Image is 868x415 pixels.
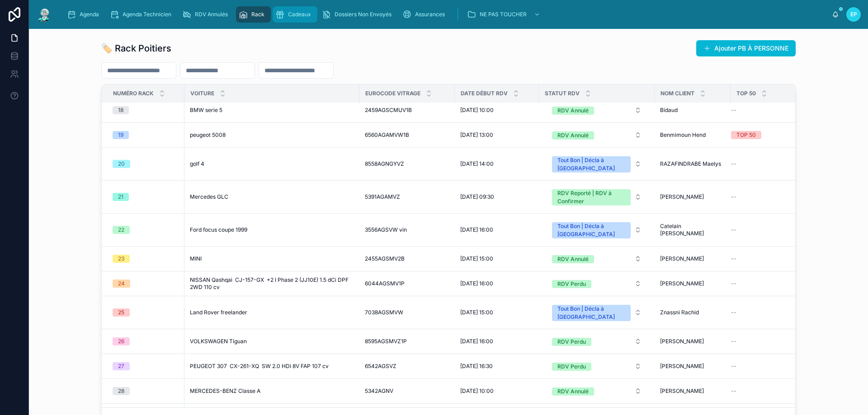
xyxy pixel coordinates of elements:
[190,309,354,316] a: Land Rover freelander
[544,217,649,242] a: Select Button
[557,338,586,346] div: RDV Perdu
[113,193,179,201] a: 21
[273,6,317,23] a: Cadeaux
[118,160,125,168] div: 20
[190,90,214,97] span: Voiture
[460,193,533,201] a: [DATE] 09:30
[64,6,105,23] a: Agenda
[365,387,449,395] a: 5342AGNV
[736,90,756,97] span: TOP 50
[660,387,704,395] span: [PERSON_NAME]
[365,131,449,139] a: 6560AGAMVW1B
[557,222,625,238] div: Tout Bon | Décla à [GEOGRAPHIC_DATA]
[365,226,449,233] a: 3556AGSVW vin
[545,333,649,350] button: Select Button
[545,185,649,209] button: Select Button
[365,309,449,316] a: 7038AGSMVW
[545,300,649,325] button: Select Button
[545,218,649,242] button: Select Button
[460,363,533,370] a: [DATE] 16:30
[365,193,400,201] span: 5391AGAMVZ
[365,363,449,370] a: 6542AGSVZ
[118,387,124,395] div: 28
[464,6,545,23] a: NE PAS TOUCHER
[544,358,649,375] a: Select Button
[365,280,405,287] span: 6044AGSMV1P
[731,160,736,168] span: --
[660,193,704,201] span: [PERSON_NAME]
[731,363,736,370] span: --
[190,193,228,201] span: Mercedes GLC
[660,363,725,370] a: [PERSON_NAME]
[460,255,493,262] span: [DATE] 15:00
[415,11,445,18] span: Assurances
[113,255,179,263] a: 23
[113,131,179,139] a: 19
[460,107,533,114] a: [DATE] 10:00
[460,226,493,233] span: [DATE] 16:00
[731,387,736,395] span: --
[460,160,494,168] span: [DATE] 14:00
[190,226,354,233] a: Ford focus coupe 1999
[190,276,354,291] a: NISSAN Qashqai CJ-157-GX +2 I Phase 2 (JJ10E) 1.5 dCi DPF 2WD 110 cv
[545,358,649,374] button: Select Button
[660,107,678,114] span: Bidaud
[460,160,533,168] a: [DATE] 14:00
[544,382,649,400] a: Select Button
[118,255,124,263] div: 23
[118,362,124,370] div: 27
[365,160,404,168] span: 8558AGNGYVZ
[660,131,706,139] span: Benmimoun Hend
[544,275,649,292] a: Select Button
[365,363,396,370] span: 6542AGSVZ
[731,338,797,345] a: --
[557,305,625,321] div: Tout Bon | Décla à [GEOGRAPHIC_DATA]
[460,131,493,139] span: [DATE] 13:00
[190,338,354,345] a: VOLKSWAGEN Tiguan
[190,255,354,262] a: MINI
[113,308,179,317] a: 25
[660,309,699,316] span: Znassni Rachid
[460,387,494,395] span: [DATE] 10:00
[544,184,649,210] a: Select Button
[660,363,704,370] span: [PERSON_NAME]
[101,42,171,55] h1: 🏷️ Rack Poitiers
[460,338,493,345] span: [DATE] 16:00
[190,226,247,233] span: Ford focus coupe 1999
[460,387,533,395] a: [DATE] 10:00
[113,160,179,168] a: 20
[660,160,721,168] span: RAZAFINDRABE Maelys
[190,107,354,114] a: BMW serie 5
[660,160,725,168] a: RAZAFINDRABE Maelys
[557,255,589,263] div: RDV Annulé
[731,338,736,345] span: --
[118,280,125,288] div: 24
[365,309,403,316] span: 7038AGSMVW
[288,11,311,18] span: Cadeaux
[731,131,797,139] a: TOP 50
[544,300,649,325] a: Select Button
[365,255,449,262] a: 2455AGSMV2B
[461,90,508,97] span: Date Début RDV
[365,107,449,114] a: 2459AGSCMUV1B
[113,106,179,114] a: 18
[460,280,533,287] a: [DATE] 16:00
[660,107,725,114] a: Bidaud
[190,193,354,201] a: Mercedes GLC
[545,251,649,267] button: Select Button
[731,363,797,370] a: --
[545,383,649,399] button: Select Button
[731,226,736,233] span: --
[190,387,260,395] span: MERCEDES-BENZ Classe A
[731,160,797,168] a: --
[118,226,124,234] div: 22
[731,107,736,114] span: --
[660,90,694,97] span: Nom Client
[557,280,586,288] div: RDV Perdu
[190,131,226,139] span: peugeot 5008
[731,387,797,395] a: --
[731,280,736,287] span: --
[365,90,420,97] span: Eurocode Vitrage
[60,5,832,24] div: scrollable content
[850,11,857,18] span: EP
